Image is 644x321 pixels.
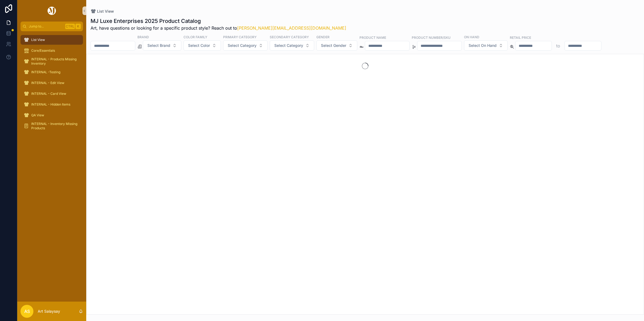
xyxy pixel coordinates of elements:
span: INTERNAL -Testing [31,70,60,74]
p: to [556,43,560,49]
span: AS [24,308,30,315]
a: [PERSON_NAME][EMAIL_ADDRESS][DOMAIN_NAME] [237,25,346,31]
label: Brand [137,34,149,39]
a: List View [20,35,83,45]
span: INTERNAL - Card View [31,92,66,96]
button: Select Button [143,40,181,51]
a: INTERNAL - Edit View [20,78,83,88]
span: INTERNAL - Edit View [31,81,64,85]
label: On Hand [464,34,479,39]
a: INTERNAL - Hidden Items [20,100,83,109]
span: QA View [31,113,44,117]
span: Select Category [274,43,303,48]
a: INTERNAL - Inventory Missing Products [20,121,83,131]
span: Select Brand [147,43,170,48]
a: INTERNAL -Testing [20,67,83,77]
span: Art, have questions or looking for a specific product style? Reach out to [91,25,346,31]
button: Select Button [183,40,221,51]
span: List View [97,9,114,14]
label: Primary Category [223,34,257,39]
button: Jump to...CtrlK [20,22,83,31]
span: List View [31,38,45,42]
span: Ctrl [65,24,75,29]
p: Art Salaysay [38,309,60,314]
span: Select Category [228,43,257,48]
span: K [76,24,80,29]
a: List View [91,9,114,14]
img: App logo [47,6,57,15]
a: INTERNAL - Products Missing Inventory [20,57,83,66]
label: Color Family [183,34,207,39]
label: Retail Price [510,35,531,40]
a: INTERNAL - Card View [20,89,83,99]
span: Core/Essentials [31,48,55,53]
span: INTERNAL - Inventory Missing Products [31,122,78,130]
span: Jump to... [29,24,63,29]
span: Select Color [188,43,210,48]
button: Select Button [223,40,268,51]
label: Product Number/SKU [412,35,451,40]
span: INTERNAL - Hidden Items [31,102,70,107]
span: Select Gender [321,43,346,48]
h1: MJ Luxe Enterprises 2025 Product Catalog [91,17,346,25]
span: Select On Hand [469,43,497,48]
label: Gender [316,34,330,39]
label: Secondary Category [270,34,309,39]
button: Select Button [270,40,314,51]
button: Select Button [464,40,508,51]
span: INTERNAL - Products Missing Inventory [31,57,78,66]
label: Product Name [359,35,386,40]
button: Select Button [316,40,357,51]
a: QA View [20,110,83,120]
a: Core/Essentials [20,46,83,55]
div: scrollable content [17,31,86,138]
